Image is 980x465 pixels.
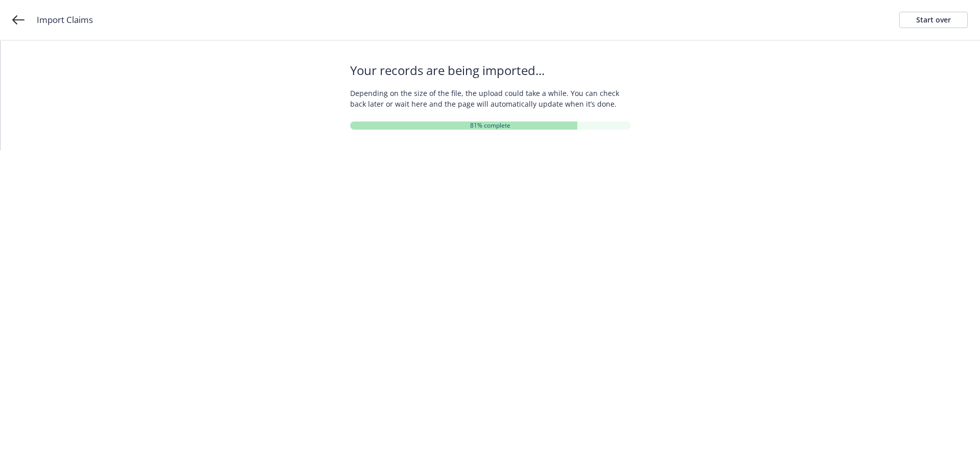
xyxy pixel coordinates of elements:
[37,13,93,27] span: Import Claims
[916,12,951,28] div: Start over
[350,61,631,80] span: Your records are being imported...
[470,121,510,130] span: 81% complete
[350,88,631,109] span: Depending on the size of the file, the upload could take a while. You can check back later or wai...
[899,12,968,28] a: Start over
